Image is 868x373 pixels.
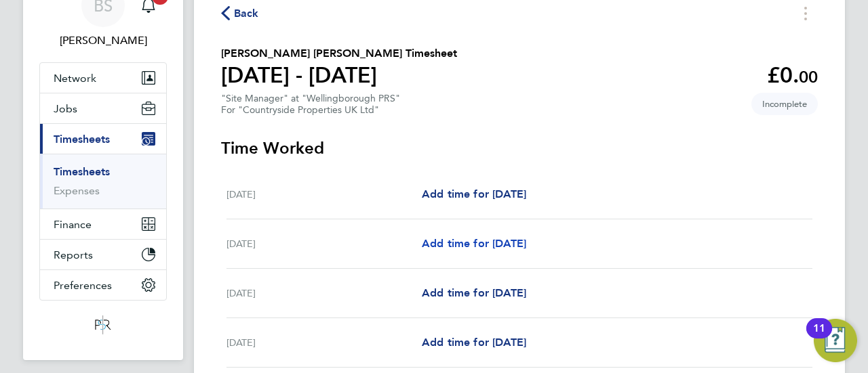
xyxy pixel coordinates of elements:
[221,104,400,116] div: For "Countryside Properties UK Ltd"
[54,72,96,85] span: Network
[40,124,166,154] button: Timesheets
[40,270,166,300] button: Preferences
[422,186,526,202] a: Add time for [DATE]
[39,32,167,49] span: Beth Seddon
[422,236,526,252] a: Add time for [DATE]
[814,319,857,362] button: Open Resource Center, 11 new notifications
[226,186,422,202] div: [DATE]
[40,209,166,239] button: Finance
[422,334,526,351] a: Add time for [DATE]
[221,5,259,22] button: Back
[54,248,93,261] span: Reports
[226,285,422,301] div: [DATE]
[751,93,818,115] span: This timesheet is Incomplete.
[39,314,167,336] a: Go to home page
[422,188,526,200] span: Add time for [DATE]
[767,62,818,88] app-decimal: £0.
[799,67,818,87] span: 00
[54,102,77,115] span: Jobs
[40,154,166,209] div: Timesheets
[422,286,526,299] span: Add time for [DATE]
[54,218,92,231] span: Finance
[91,314,115,336] img: psrsolutions-logo-retina.png
[813,328,825,346] div: 11
[793,3,818,24] button: Timesheets Menu
[221,62,457,89] h1: [DATE] - [DATE]
[234,5,259,22] span: Back
[54,165,110,178] a: Timesheets
[54,133,110,146] span: Timesheets
[221,137,818,159] h3: Time Worked
[422,237,526,250] span: Add time for [DATE]
[40,240,166,269] button: Reports
[422,285,526,301] a: Add time for [DATE]
[221,93,400,116] div: "Site Manager" at "Wellingborough PRS"
[221,45,457,62] h2: [PERSON_NAME] [PERSON_NAME] Timesheet
[226,334,422,351] div: [DATE]
[40,63,166,93] button: Network
[226,236,422,252] div: [DATE]
[422,336,526,349] span: Add time for [DATE]
[54,184,100,197] a: Expenses
[54,279,112,292] span: Preferences
[40,93,166,123] button: Jobs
